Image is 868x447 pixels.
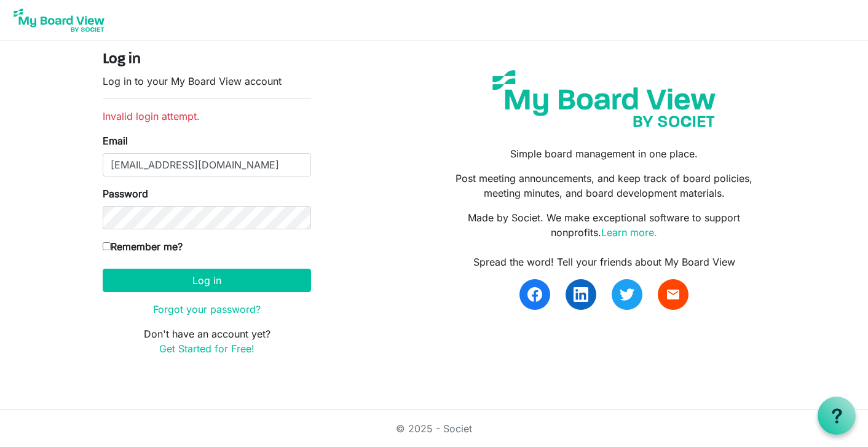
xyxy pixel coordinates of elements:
[443,146,765,161] p: Simple board management in one place.
[103,51,311,69] h4: Log in
[443,171,765,200] p: Post meeting announcements, and keep track of board policies, meeting minutes, and board developm...
[103,74,311,89] p: Log in to your My Board View account
[103,269,311,292] button: Log in
[574,287,588,302] img: linkedin.svg
[103,109,311,124] li: Invalid login attempt.
[103,186,148,201] label: Password
[153,303,261,315] a: Forgot your password?
[103,133,128,148] label: Email
[666,287,681,302] span: email
[443,210,765,240] p: Made by Societ. We make exceptional software to support nonprofits.
[103,242,111,250] input: Remember me?
[103,239,183,254] label: Remember me?
[396,422,472,435] a: © 2025 - Societ
[527,287,542,302] img: facebook.svg
[620,287,634,302] img: twitter.svg
[159,342,254,355] a: Get Started for Free!
[10,5,108,36] img: My Board View Logo
[658,279,688,310] a: email
[601,226,657,239] a: Learn more.
[103,326,311,356] p: Don't have an account yet?
[443,255,765,269] div: Spread the word! Tell your friends about My Board View
[483,61,725,136] img: my-board-view-societ.svg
